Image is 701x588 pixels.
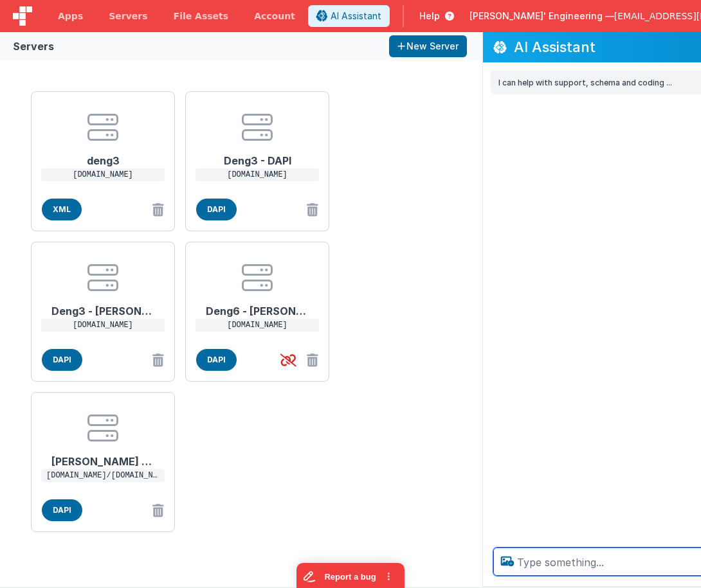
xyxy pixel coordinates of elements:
[196,168,319,181] p: [DOMAIN_NAME]
[419,10,440,22] span: Help
[42,199,82,220] span: XML
[174,10,229,22] span: File Assets
[41,319,165,332] p: [DOMAIN_NAME]
[196,199,237,220] span: DAPI
[109,10,147,22] span: Servers
[206,143,309,168] h1: Deng3 - DAPI
[51,293,154,319] h1: Deng3 - [PERSON_NAME]
[389,35,467,57] button: New Server
[42,499,82,521] span: DAPI
[206,293,309,319] h1: Deng6 - [PERSON_NAME]
[41,469,165,482] p: [DOMAIN_NAME]/[DOMAIN_NAME]
[13,39,54,54] div: Servers
[51,143,154,168] h1: deng3
[196,319,319,332] p: [DOMAIN_NAME]
[41,168,165,181] p: [DOMAIN_NAME]
[42,349,82,371] span: DAPI
[51,443,154,469] h1: [PERSON_NAME] Proxy
[331,10,381,22] span: AI Assistant
[469,10,614,22] span: [PERSON_NAME]' Engineering —
[58,10,83,22] span: Apps
[308,5,390,27] button: AI Assistant
[196,349,237,371] span: DAPI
